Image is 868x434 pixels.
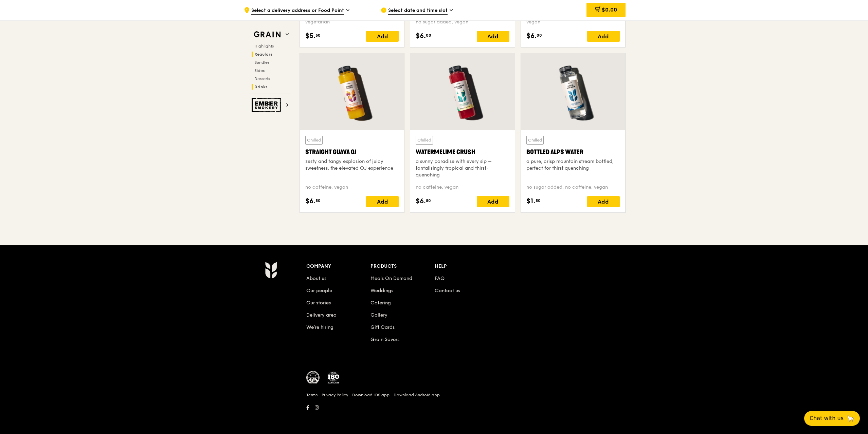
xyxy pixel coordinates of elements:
[537,33,542,38] span: 00
[305,147,399,157] div: Straight Guava OJ
[394,392,440,398] a: Download Android app
[306,300,331,306] a: Our stories
[426,33,431,38] span: 00
[370,300,391,306] a: Catering
[254,84,268,89] span: Drinks
[305,196,315,206] span: $6.
[526,196,536,206] span: $1.
[435,288,460,294] a: Contact us
[526,147,620,157] div: Bottled Alps Water
[846,414,854,422] span: 🦙
[804,411,860,426] button: Chat with us🦙
[370,262,435,271] div: Products
[306,392,318,398] a: Terms
[306,276,326,281] a: About us
[416,136,433,145] div: Chilled
[305,136,323,145] div: Chilled
[526,19,620,25] div: vegan
[352,392,390,398] a: Download iOS app
[602,6,617,13] span: $0.00
[426,198,431,203] span: 50
[254,44,274,49] span: Highlights
[370,312,387,318] a: Gallery
[238,412,630,418] h6: Revision
[315,33,321,38] span: 50
[416,184,509,191] div: no caffeine, vegan
[305,184,399,191] div: no caffeine, vegan
[416,19,509,25] div: no sugar added, vegan
[526,184,620,191] div: no sugar added, no caffeine, vegan
[536,198,541,203] span: 50
[416,196,426,206] span: $6.
[265,262,277,279] img: Grain
[306,324,333,330] a: We’re hiring
[252,98,283,112] img: Ember Smokery web logo
[254,52,272,57] span: Regulars
[526,136,544,145] div: Chilled
[254,68,265,73] span: Sides
[477,31,509,42] div: Add
[388,7,448,15] span: Select date and time slot
[416,158,509,178] div: a sunny paradise with every sip – tantalisingly tropical and thirst-quenching
[370,276,412,281] a: Meals On Demand
[435,262,499,271] div: Help
[315,198,321,203] span: 50
[254,76,270,81] span: Desserts
[587,31,620,42] div: Add
[306,262,370,271] div: Company
[435,276,445,281] a: FAQ
[306,371,320,384] img: MUIS Halal Certified
[366,196,399,207] div: Add
[327,371,340,384] img: ISO Certified
[305,31,315,41] span: $5.
[810,414,844,422] span: Chat with us
[252,29,283,41] img: Grain web logo
[305,158,399,172] div: zesty and tangy explosion of juicy sweetness, the elevated OJ experience
[416,31,426,41] span: $6.
[306,312,337,318] a: Delivery area
[416,147,509,157] div: Watermelime Crush
[366,31,399,42] div: Add
[526,158,620,172] div: a pure, crisp mountain stream bottled, perfect for thirst quenching
[251,7,344,15] span: Select a delivery address or Food Point
[306,288,332,294] a: Our people
[322,392,348,398] a: Privacy Policy
[370,288,393,294] a: Weddings
[477,196,509,207] div: Add
[587,196,620,207] div: Add
[254,60,269,65] span: Bundles
[526,31,537,41] span: $6.
[305,19,399,25] div: vegetarian
[370,324,395,330] a: Gift Cards
[370,337,399,342] a: Grain Savers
